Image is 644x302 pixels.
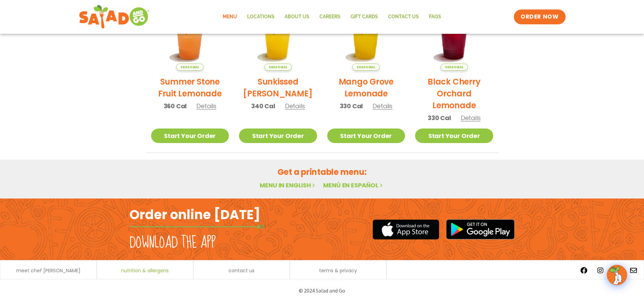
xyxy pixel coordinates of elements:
span: Details [285,102,305,110]
img: fork [129,225,265,229]
h2: Sunkissed [PERSON_NAME] [239,76,317,99]
span: Details [461,114,481,122]
span: ORDER NOW [521,13,558,21]
a: Start Your Order [327,129,405,143]
img: new-SAG-logo-768×292 [79,3,150,30]
span: Seasonal [440,64,468,71]
span: 340 Cal [251,101,275,111]
a: Menú en español [323,181,384,189]
span: 330 Cal [428,113,451,122]
h2: Order online [DATE] [129,206,260,223]
h2: Download the app [129,233,216,252]
span: Details [196,102,216,110]
a: contact us [229,268,255,273]
a: About Us [280,9,314,25]
a: Start Your Order [415,129,493,143]
img: appstore [373,218,439,240]
a: Locations [242,9,280,25]
a: Contact Us [383,9,424,25]
img: wpChatIcon [607,265,626,284]
a: Careers [314,9,345,25]
h2: Get a printable menu: [146,166,498,178]
nav: Menu [218,9,446,25]
a: terms & privacy [319,268,357,273]
a: Menu in English [260,181,316,189]
span: Seasonal [176,64,204,71]
h2: Summer Stone Fruit Lemonade [151,76,229,99]
a: ORDER NOW [514,9,565,24]
a: FAQs [424,9,446,25]
a: Menu [218,9,242,25]
a: meet chef [PERSON_NAME] [16,268,80,273]
h2: Black Cherry Orchard Lemonade [415,76,493,111]
span: Details [373,102,392,110]
span: 360 Cal [164,101,187,111]
a: nutrition & allergens [121,268,169,273]
span: 330 Cal [340,101,363,111]
h2: Mango Grove Lemonade [327,76,405,99]
a: Start Your Order [239,129,317,143]
span: Seasonal [264,64,292,71]
img: google_play [446,219,515,239]
span: Seasonal [352,64,380,71]
a: GIFT CARDS [345,9,383,25]
a: Start Your Order [151,129,229,143]
p: © 2024 Salad and Go [133,286,511,295]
